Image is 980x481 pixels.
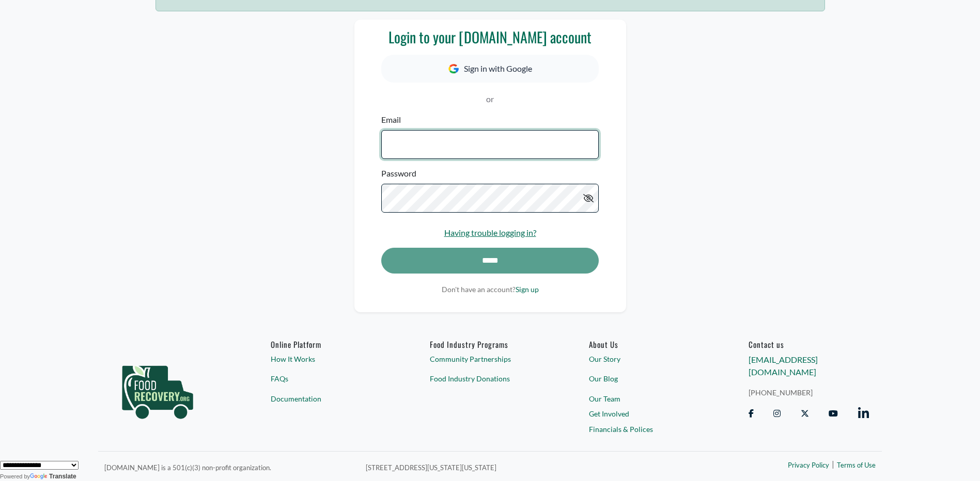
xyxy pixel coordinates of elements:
a: About Us [589,340,709,349]
p: or [381,93,598,105]
a: Community Partnerships [430,354,550,364]
a: Our Team [589,393,709,404]
a: Food Industry Donations [430,373,550,384]
h6: Contact us [749,340,869,349]
a: Get Involved [589,408,709,419]
img: Google Translate [30,473,49,480]
img: Google Icon [448,64,459,74]
a: Sign up [516,285,539,294]
p: Don't have an account? [381,284,598,295]
a: Our Blog [589,373,709,384]
a: Having trouble logging in? [444,228,536,237]
h3: Login to your [DOMAIN_NAME] account [381,28,598,46]
a: Our Story [589,354,709,364]
label: Email [381,114,401,126]
img: food_recovery_green_logo-76242d7a27de7ed26b67be613a865d9c9037ba317089b267e0515145e5e51427.png [111,340,204,438]
a: How It Works [271,354,391,364]
a: [PHONE_NUMBER] [749,387,869,398]
h6: Online Platform [271,340,391,349]
a: [EMAIL_ADDRESS][DOMAIN_NAME] [749,355,818,377]
label: Password [381,167,416,180]
a: Translate [30,473,76,480]
a: Financials & Polices [589,424,709,435]
a: FAQs [271,373,391,384]
span: | [832,458,834,470]
a: Documentation [271,393,391,404]
h6: Food Industry Programs [430,340,550,349]
button: Sign in with Google [381,55,598,83]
